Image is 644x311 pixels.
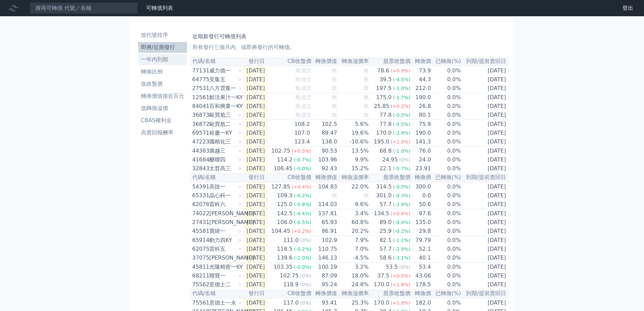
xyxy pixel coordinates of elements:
[192,84,208,92] div: 27531
[411,93,431,102] td: 190.0
[270,183,291,191] div: 127.85
[332,94,337,101] span: 無
[461,263,509,272] td: [DATE]
[393,77,410,82] span: (-4.5%)
[610,279,644,311] iframe: Chat Widget
[243,75,268,84] td: [DATE]
[431,57,461,66] th: 已轉換(%)
[369,57,411,66] th: 股票收盤價
[332,112,337,118] span: 無
[337,245,369,253] td: 7.0%
[243,164,268,173] td: [DATE]
[312,57,338,66] th: 轉換價值
[146,5,173,11] a: 可轉債列表
[461,227,509,236] td: [DATE]
[431,173,461,182] th: 已轉換(%)
[337,164,369,173] td: 15.2%
[431,245,461,253] td: 0.0%
[282,236,300,244] div: 111.0
[378,120,393,128] div: 77.8
[373,138,391,146] div: 195.0
[337,137,369,147] td: -10.6%
[243,147,268,156] td: [DATE]
[276,156,294,164] div: 114.2
[369,173,411,182] th: 股票收盤價
[138,68,187,76] li: 轉換比例
[431,218,461,227] td: 0.0%
[190,173,243,182] th: 代碼/名稱
[209,93,240,102] div: 鮮活果汁一KY
[209,120,240,128] div: 歐買尬二
[337,263,369,272] td: 3.2%
[312,245,338,253] td: 110.75
[243,218,268,227] td: [DATE]
[192,147,208,155] div: 44383
[399,157,410,162] span: (0%)
[431,182,461,191] td: 0.0%
[337,129,369,137] td: 19.6%
[192,200,208,208] div: 62076
[337,227,369,236] td: 20.2%
[411,164,431,173] td: 23.91
[411,129,431,137] td: 190.0
[192,102,208,110] div: 84041
[393,112,410,118] span: (-0.5%)
[209,218,240,226] div: [PERSON_NAME]
[411,245,431,253] td: 52.1
[243,111,268,120] td: [DATE]
[393,238,410,243] span: (-1.1%)
[363,76,369,83] span: 無
[431,200,461,209] td: 0.0%
[138,129,187,137] li: 高賣回報酬率
[138,54,187,65] a: 一年內到期
[411,209,431,218] td: 97.6
[337,200,369,209] td: 9.6%
[384,263,399,271] div: 53.5
[617,3,639,14] a: 登出
[243,182,268,191] td: [DATE]
[293,138,311,146] div: 123.4
[378,111,393,119] div: 77.8
[431,84,461,93] td: 0.0%
[393,220,410,225] span: (-0.4%)
[243,200,268,209] td: [DATE]
[294,255,311,261] span: (-1.0%)
[276,192,294,200] div: 109.3
[312,263,338,272] td: 100.19
[461,147,509,156] td: [DATE]
[243,120,268,129] td: [DATE]
[393,121,410,127] span: (-0.5%)
[431,236,461,245] td: 0.0%
[294,166,311,171] span: (-0.0%)
[431,137,461,147] td: 0.0%
[192,254,208,262] div: 37075
[391,211,410,216] span: (+0.4%)
[192,227,208,235] div: 45581
[337,57,369,66] th: 轉換溢價率
[138,115,187,126] a: CBAS權利金
[192,111,208,119] div: 36873
[461,102,509,111] td: [DATE]
[337,173,369,182] th: 轉換溢價率
[138,42,187,53] a: 即將/近期發行
[209,75,240,84] div: 安集五
[411,66,431,75] td: 73.9
[431,66,461,75] td: 0.0%
[291,228,311,234] span: (+0.2%)
[209,227,240,235] div: 寶緯一
[192,245,208,253] div: 62075
[192,183,208,191] div: 54391
[312,147,338,156] td: 90.53
[294,264,311,270] span: (-0.0%)
[243,227,268,236] td: [DATE]
[243,66,268,75] td: [DATE]
[431,209,461,218] td: 0.0%
[243,236,268,245] td: [DATE]
[138,79,187,89] a: 低收盤價
[461,253,509,263] td: [DATE]
[461,137,509,147] td: [DATE]
[411,182,431,191] td: 300.0
[192,75,208,84] div: 64775
[373,102,391,110] div: 25.85
[431,227,461,236] td: 0.0%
